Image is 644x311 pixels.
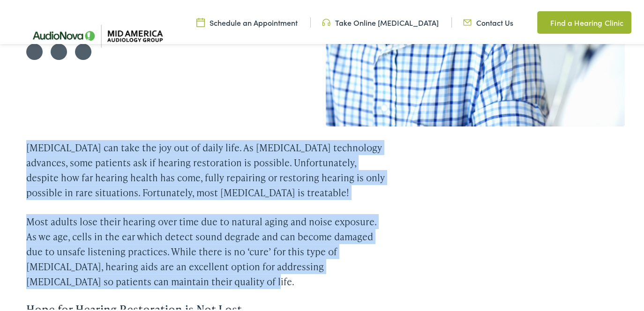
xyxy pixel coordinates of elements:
p: [MEDICAL_DATA] can take the joy out of daily life. As [MEDICAL_DATA] technology advances, some pa... [26,138,386,198]
a: Take Online [MEDICAL_DATA] [322,15,439,26]
img: utility icon [196,15,205,26]
img: utility icon [463,15,472,26]
a: Contact Us [463,15,513,26]
a: Schedule an Appointment [196,15,298,26]
img: utility icon [322,15,330,26]
img: utility icon [537,15,546,26]
p: Most adults lose their hearing over time due to natural aging and noise exposure. As we age, cell... [26,212,386,287]
a: Find a Hearing Clinic [537,9,631,32]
